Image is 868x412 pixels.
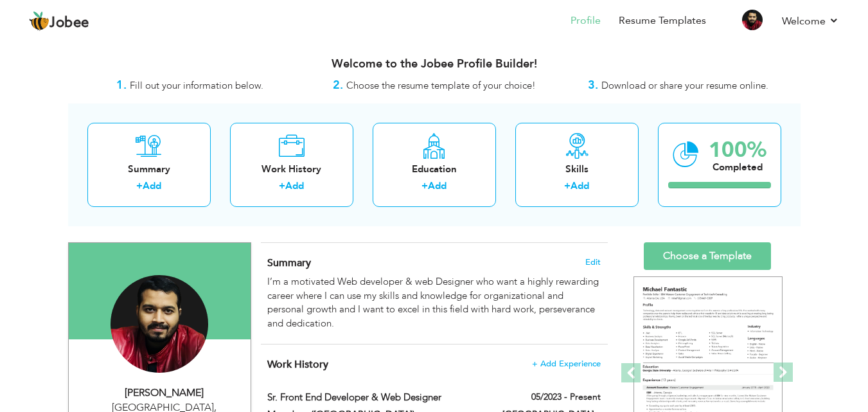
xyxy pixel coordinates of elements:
[285,179,304,192] a: Add
[240,163,343,176] div: Work History
[68,58,801,71] h3: Welcome to the Jobee Profile Builder!
[279,179,285,193] label: +
[709,161,766,174] div: Completed
[571,13,601,28] a: Profile
[644,242,771,270] a: Choose a Template
[428,179,447,192] a: Add
[143,179,161,192] a: Add
[619,13,706,28] a: Resume Templates
[111,275,208,373] img: Bilal Javaid
[526,163,628,176] div: Skills
[267,391,483,404] label: Sr. Front End Developer & Web Designer
[421,179,428,193] label: +
[782,13,839,29] a: Welcome
[29,11,49,31] img: jobee.io
[136,179,143,193] label: +
[116,77,127,93] strong: 1.
[585,258,601,267] span: Edit
[531,391,601,404] label: 05/2023 - Present
[333,77,343,93] strong: 2.
[267,357,328,372] span: Work History
[29,11,89,31] a: Jobee
[346,79,536,92] span: Choose the resume template of your choice!
[588,77,598,93] strong: 3.
[267,358,600,371] h4: This helps to show the companies you have worked for.
[742,10,763,30] img: Profile Img
[267,275,600,330] div: I’m a motivated Web developer & web Designer who want a highly rewarding career where I can use m...
[564,179,571,193] label: +
[532,359,601,368] span: + Add Experience
[571,179,589,192] a: Add
[383,163,486,176] div: Education
[601,79,768,92] span: Download or share your resume online.
[267,256,311,270] span: Summary
[49,16,89,30] span: Jobee
[709,139,766,161] div: 100%
[130,79,263,92] span: Fill out your information below.
[78,386,251,400] div: [PERSON_NAME]
[267,256,600,269] h4: Adding a summary is a quick and easy way to highlight your experience and interests.
[98,163,200,176] div: Summary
